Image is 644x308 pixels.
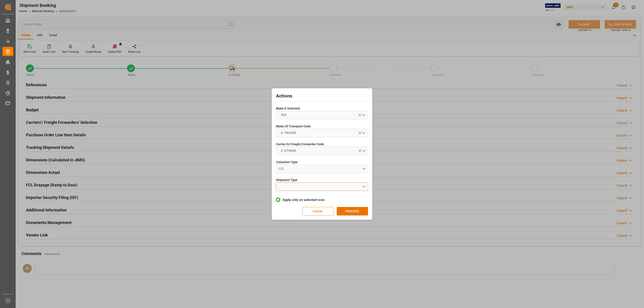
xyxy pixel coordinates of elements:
[276,182,368,191] button: open menu
[276,160,298,165] span: Container Type
[279,148,298,153] span: Z: OTHERS
[337,207,368,215] button: PROCEED
[276,111,368,119] button: open menu
[279,113,288,117] span: YES
[276,197,368,203] label: Apply only on selected rows
[302,207,334,215] button: Cancel
[276,178,297,182] span: Shipment Type
[276,165,368,173] button: open menu
[279,131,298,135] span: 3- TRUCKR
[276,129,368,137] button: open menu
[276,147,368,155] button: open menu
[276,124,311,129] span: Mode Of Transport Code
[276,93,368,100] h2: Actions
[279,166,362,171] div: LCL
[276,142,324,147] span: Carrier Or Frieght Forwarder Code
[276,106,300,111] span: Make It Selected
